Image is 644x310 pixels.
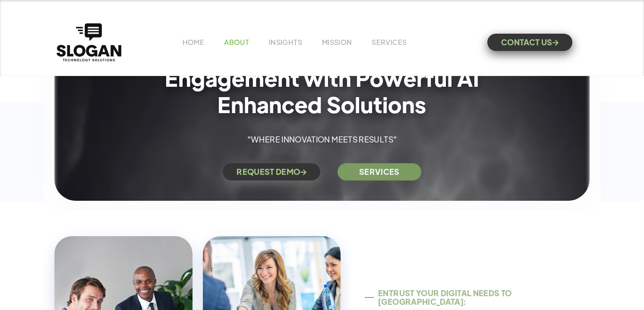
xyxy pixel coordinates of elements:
[300,169,306,175] span: 
[359,168,400,176] strong: SERVICES
[223,163,320,180] a: REQUEST DEMO
[183,38,204,47] a: HOME
[269,38,302,47] a: INSIGHTS
[322,38,352,47] a: MISSION
[145,38,499,117] h1: Revolutionize Your Audience Engagement with Powerful AI Enhanced Solutions
[224,38,249,47] a: ABOUT
[211,133,433,146] p: "WHERE INNOVATION MEETS RESULTS"
[378,289,590,306] div: ENTRUST YOUR DIGITAL NEEDS TO [GEOGRAPHIC_DATA]:
[372,38,407,47] a: SERVICES
[487,34,572,51] a: CONTACT US
[338,163,421,180] a: SERVICES
[54,21,123,63] a: home
[552,40,559,45] span: 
